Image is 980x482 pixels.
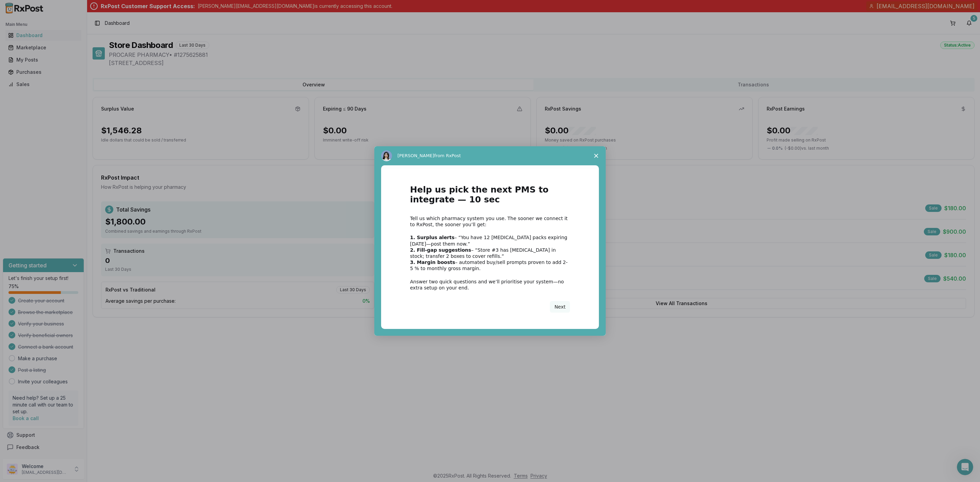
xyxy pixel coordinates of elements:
[410,247,570,259] div: – “Store #3 has [MEDICAL_DATA] in stock; transfer 2 boxes to cover refills.”
[410,259,570,271] div: – automated buy/sell prompts proven to add 2-5 % to monthly gross margin.
[550,301,570,313] button: Next
[410,215,570,228] div: Tell us which pharmacy system you use. The sooner we connect it to RxPost, the sooner you’ll get:
[410,247,471,253] b: 2. Fill-gap suggestions
[397,153,434,158] span: [PERSON_NAME]
[410,260,455,265] b: 3. Margin boosts
[410,235,455,240] b: 1. Surplus alerts
[410,234,570,247] div: – “You have 12 [MEDICAL_DATA] packs expiring [DATE]—post them now.”
[410,279,570,291] div: Answer two quick questions and we’ll prioritise your system—no extra setup on your end.
[434,153,461,158] span: from RxPost
[410,185,570,209] h1: Help us pick the next PMS to integrate — 10 sec
[381,150,392,161] img: Profile image for Alice
[587,146,606,165] span: Close survey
